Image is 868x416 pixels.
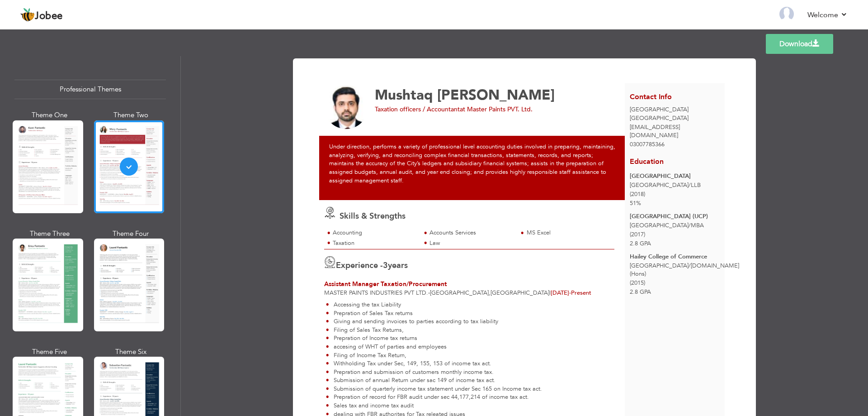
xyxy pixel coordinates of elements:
div: Under direction, performs a variety of professional level accounting duties involved in preparing... [319,136,630,200]
span: [GEOGRAPHIC_DATA] [630,105,689,114]
span: / [689,181,691,189]
span: [GEOGRAPHIC_DATA] [491,289,549,297]
span: / [689,262,691,270]
div: Accounts Services [429,229,512,237]
img: jobee.io [20,8,35,22]
li: Filing of Income Tax Return, [326,351,555,360]
span: Master Paints Industries Pvt Ltd. [324,289,428,297]
span: Assistant Manager Taxation/Procurement [324,280,447,288]
li: Sales tax and income tax audit [326,402,555,410]
span: , [489,289,491,297]
span: 3 [383,260,388,271]
span: Taxation officers / Accountant [375,105,460,114]
span: at Master Paints PVT. Ltd. [460,105,533,114]
span: Mushtaq [375,86,433,105]
div: Law [429,239,512,248]
span: 2.8 GPA [630,288,651,296]
div: Theme Two [96,110,166,120]
div: Professional Themes [14,80,166,99]
span: Skills & Strengths [340,210,406,222]
span: [DATE] [551,289,571,297]
li: Accessing the tax Liability [326,301,555,309]
div: Taxation [333,239,415,248]
span: | [549,289,551,297]
label: years [383,260,408,272]
li: Prepration of record for FBR audit under sec 44,177,214 of income tax act. [326,393,555,402]
a: Download [766,34,833,54]
span: [GEOGRAPHIC_DATA] MBA [630,221,704,230]
span: (2018) [630,190,645,198]
span: Jobee [35,11,63,21]
div: Hailey College of Commerce [630,253,720,261]
span: 2.8 GPA [630,239,651,248]
li: Submission of annual Return under sac 149 of income tax act. [326,376,555,385]
div: Theme Five [14,347,85,357]
li: Filing of Sales Tax Returns, [326,326,555,335]
a: Jobee [20,8,63,22]
li: Submission of quarterly income tax statement under Sec 165 on Income tax act. [326,385,555,393]
span: [GEOGRAPHIC_DATA] [630,114,689,122]
span: [GEOGRAPHIC_DATA] LLB [630,181,701,189]
span: 03007785366 [630,140,665,148]
div: Theme Four [96,229,166,239]
span: (2017) [630,230,645,239]
a: Welcome [807,10,848,20]
div: Theme Six [96,347,166,357]
span: Education [630,157,664,167]
div: Theme One [14,110,85,120]
li: accesing of WHT of parties and employees [326,343,555,351]
span: - [428,289,430,297]
span: 51% [630,199,641,207]
div: Accounting [333,229,415,237]
span: [GEOGRAPHIC_DATA] [DOMAIN_NAME] (Hons) [630,262,739,278]
li: Giving and sending invoices to parties according to tax liability [326,317,555,326]
li: Prepration of Income tax returns [326,334,555,343]
li: Prepration and submission of customers monthly income tax. [326,368,555,377]
img: No image [324,85,368,129]
div: MS Excel [527,229,609,237]
div: [GEOGRAPHIC_DATA] [630,172,720,181]
span: Experience - [336,260,383,271]
div: Theme Three [14,229,85,239]
div: [GEOGRAPHIC_DATA] (UCP) [630,212,720,221]
span: (2015) [630,279,645,287]
span: Present [551,289,591,297]
span: [EMAIL_ADDRESS][DOMAIN_NAME] [630,123,680,140]
span: Contact Info [630,92,672,102]
img: Profile Img [779,7,794,21]
span: - [569,289,571,297]
span: / [689,221,691,230]
span: [PERSON_NAME] [437,86,555,105]
li: Prepration of Sales Tax returns [326,309,555,318]
span: [GEOGRAPHIC_DATA] [430,289,489,297]
li: Withholding Tax under Sec, 149, 155, 153 of income tax act. [326,359,555,368]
